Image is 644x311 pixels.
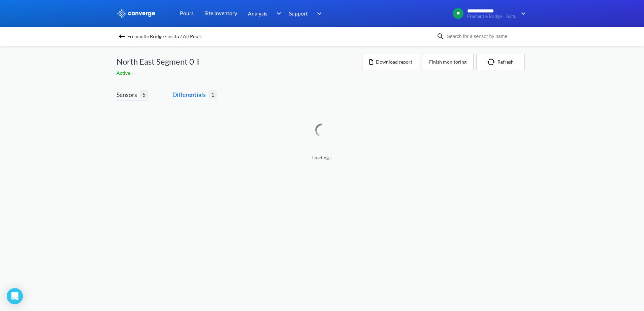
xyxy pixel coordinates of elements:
[467,14,517,19] span: Fremantle Bridge - insitu
[487,59,497,65] img: icon-refresh.svg
[362,54,419,70] button: Download report
[118,32,126,40] img: backspace.svg
[445,33,526,40] input: Search for a sensor by name
[127,32,202,41] span: Fremantle Bridge - insitu / All Pours
[117,154,527,161] span: Loading...
[272,9,283,18] img: downArrow.svg
[208,90,217,99] span: 1
[289,9,308,18] span: Support
[117,9,156,18] img: logo_ewhite.svg
[117,55,194,68] span: North East Segment 0
[117,70,131,76] span: Active
[248,9,267,18] span: Analysis
[437,32,445,40] img: icon-search.svg
[313,9,323,18] img: downArrow.svg
[194,58,202,66] img: more.svg
[517,9,527,18] img: downArrow.svg
[131,70,134,76] span: -
[117,90,140,99] span: Sensors
[7,288,23,304] div: Open Intercom Messenger
[422,54,474,70] button: Finish monitoring
[140,90,148,99] span: 5
[172,90,208,99] span: Differentials
[476,54,525,70] button: Refresh
[369,59,373,65] img: icon-file.svg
